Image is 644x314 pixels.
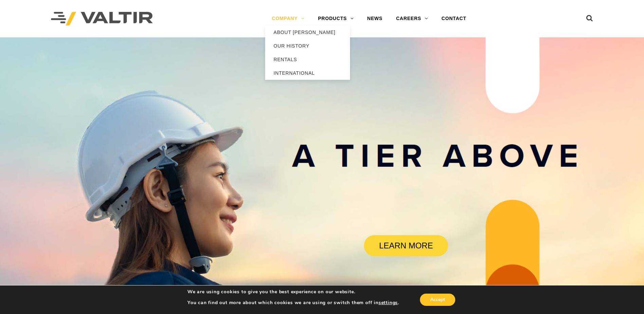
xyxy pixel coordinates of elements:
a: NEWS [361,12,389,25]
a: RENTALS [265,53,350,66]
a: LEARN MORE [364,235,448,256]
a: PRODUCTS [311,12,361,25]
a: INTERNATIONAL [265,66,350,80]
button: settings [379,300,398,306]
p: We are using cookies to give you the best experience on our website. [187,289,399,295]
a: CONTACT [435,12,473,25]
a: COMPANY [265,12,311,25]
p: You can find out more about which cookies we are using or switch them off in . [187,300,399,306]
button: Accept [420,294,455,306]
img: Valtir [51,12,153,26]
a: OUR HISTORY [265,39,350,53]
a: ABOUT [PERSON_NAME] [265,25,350,39]
a: CAREERS [389,12,435,25]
